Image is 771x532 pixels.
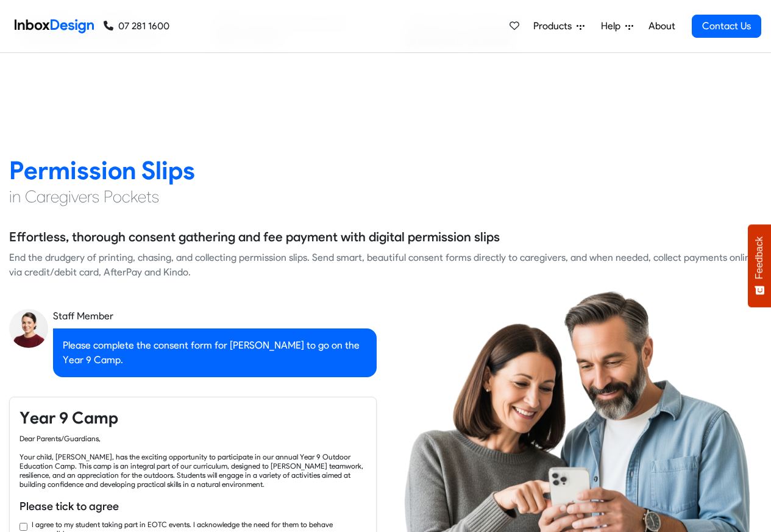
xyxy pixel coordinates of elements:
[596,14,638,38] a: Help
[53,328,377,377] div: Please complete the consent form for [PERSON_NAME] to go on the Year 9 Camp.
[20,407,366,429] h4: Year 9 Camp
[53,309,377,324] div: Staff Member
[645,14,678,38] a: About
[528,14,589,38] a: Products
[533,19,577,34] span: Products
[104,19,169,34] a: 07 281 1600
[20,434,366,489] div: Dear Parents/Guardians, Your child, [PERSON_NAME], has the exciting opportunity to participate in...
[9,228,500,246] h5: Effortless, thorough consent gathering and fee payment with digital permission slips
[748,224,771,307] button: Feedback - Show survey
[9,186,762,208] h4: in Caregivers Pockets
[9,250,762,280] div: End the drudgery of printing, chasing, and collecting permission slips. Send smart, beautiful con...
[20,498,366,514] h6: Please tick to agree
[601,19,625,34] span: Help
[692,15,761,38] a: Contact Us
[754,236,765,279] span: Feedback
[9,155,762,186] h2: Permission Slips
[9,309,48,348] img: staff_avatar.png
